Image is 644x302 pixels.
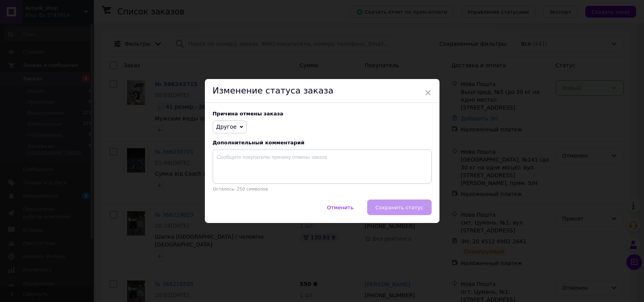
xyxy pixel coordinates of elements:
span: × [425,86,432,99]
p: Осталось: 250 символов [213,187,432,192]
div: Причина отмены заказа [213,111,432,117]
span: Отменить [327,205,353,210]
div: Изменение статуса заказа [205,79,439,103]
div: Дополнительный комментарий [213,140,432,146]
button: Отменить [319,200,362,215]
span: Другое [216,124,237,130]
